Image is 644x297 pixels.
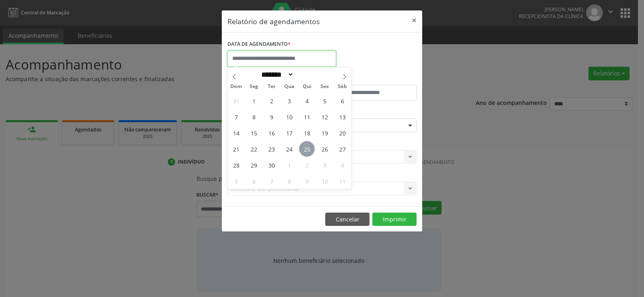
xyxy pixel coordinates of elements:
span: Outubro 5, 2025 [228,173,244,189]
span: Ter [263,84,281,89]
span: Setembro 21, 2025 [228,141,244,157]
span: Setembro 24, 2025 [281,141,297,157]
span: Setembro 20, 2025 [334,125,350,141]
span: Setembro 22, 2025 [246,141,262,157]
span: Setembro 30, 2025 [264,157,279,173]
span: Setembro 16, 2025 [264,125,279,141]
span: Setembro 25, 2025 [299,141,315,157]
span: Setembro 15, 2025 [246,125,262,141]
span: Setembro 13, 2025 [334,109,350,125]
span: Setembro 19, 2025 [317,125,332,141]
span: Setembro 3, 2025 [281,93,297,109]
span: Setembro 14, 2025 [228,125,244,141]
input: Year [294,70,320,79]
span: Agosto 31, 2025 [228,93,244,109]
span: Seg [245,84,263,89]
select: Month [258,70,294,79]
span: Setembro 6, 2025 [334,93,350,109]
span: Qui [298,84,316,89]
label: ATÉ [324,72,417,85]
span: Setembro 23, 2025 [264,141,279,157]
span: Setembro 18, 2025 [299,125,315,141]
span: Outubro 3, 2025 [317,157,332,173]
span: Dom [227,84,245,89]
span: Setembro 27, 2025 [334,141,350,157]
span: Setembro 29, 2025 [246,157,262,173]
span: Setembro 10, 2025 [281,109,297,125]
span: Outubro 10, 2025 [317,173,332,189]
span: Setembro 8, 2025 [246,109,262,125]
label: DATA DE AGENDAMENTO [227,38,291,51]
span: Setembro 2, 2025 [264,93,279,109]
span: Setembro 1, 2025 [246,93,262,109]
button: Cancelar [325,213,369,226]
span: Qua [281,84,298,89]
span: Setembro 28, 2025 [228,157,244,173]
span: Sáb [334,84,351,89]
span: Outubro 9, 2025 [299,173,315,189]
button: Close [406,10,422,30]
span: Sex [316,84,334,89]
span: Outubro 7, 2025 [264,173,279,189]
span: Outubro 11, 2025 [334,173,350,189]
span: Setembro 12, 2025 [317,109,332,125]
span: Setembro 4, 2025 [299,93,315,109]
span: Setembro 7, 2025 [228,109,244,125]
span: Setembro 17, 2025 [281,125,297,141]
span: Setembro 5, 2025 [317,93,332,109]
span: Setembro 11, 2025 [299,109,315,125]
span: Outubro 2, 2025 [299,157,315,173]
span: Outubro 4, 2025 [334,157,350,173]
span: Outubro 1, 2025 [281,157,297,173]
span: Setembro 26, 2025 [317,141,332,157]
span: Setembro 9, 2025 [264,109,279,125]
span: Outubro 6, 2025 [246,173,262,189]
span: Outubro 8, 2025 [281,173,297,189]
button: Imprimir [372,213,417,226]
h5: Relatório de agendamentos [227,16,320,27]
